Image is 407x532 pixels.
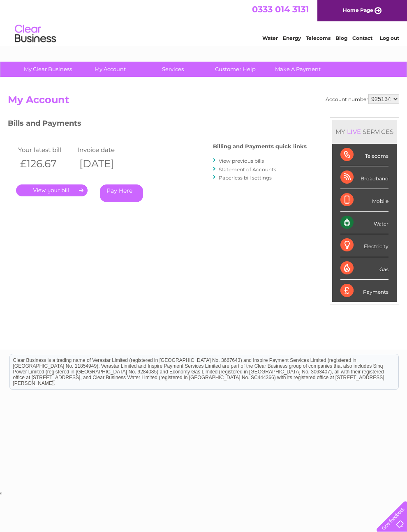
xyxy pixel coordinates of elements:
[326,94,399,104] div: Account number
[75,144,134,155] td: Invoice date
[10,5,398,40] div: Clear Business is a trading name of Verastar Limited (registered in [GEOGRAPHIC_DATA] No. 3667643...
[16,155,75,172] th: £126.67
[100,184,143,202] a: Pay Here
[340,212,388,234] div: Water
[16,184,88,196] a: .
[335,35,347,41] a: Blog
[14,62,82,77] a: My Clear Business
[340,234,388,257] div: Electricity
[340,189,388,212] div: Mobile
[75,155,134,172] th: [DATE]
[219,158,264,164] a: View previous bills
[306,35,331,41] a: Telecoms
[332,120,397,143] div: MY SERVICES
[8,117,307,132] h3: Bills and Payments
[219,175,272,181] a: Paperless bill settings
[262,35,278,41] a: Water
[14,21,56,46] img: logo.png
[340,166,388,189] div: Broadband
[219,166,276,173] a: Statement of Accounts
[340,280,388,302] div: Payments
[264,62,332,77] a: Make A Payment
[76,62,144,77] a: My Account
[283,35,301,41] a: Energy
[340,144,388,166] div: Telecoms
[345,128,363,136] div: LIVE
[201,62,269,77] a: Customer Help
[16,144,75,155] td: Your latest bill
[252,4,309,14] a: 0333 014 3131
[8,94,399,110] h2: My Account
[380,35,399,41] a: Log out
[352,35,372,41] a: Contact
[213,143,307,150] h4: Billing and Payments quick links
[139,62,207,77] a: Services
[340,257,388,280] div: Gas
